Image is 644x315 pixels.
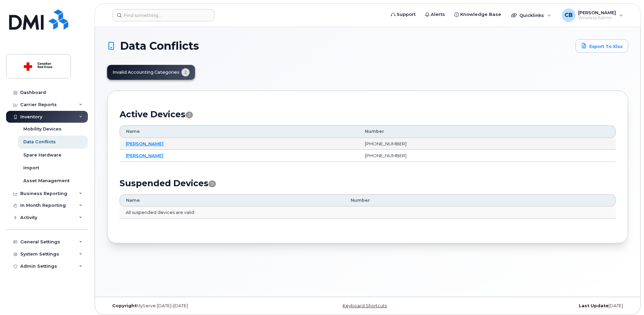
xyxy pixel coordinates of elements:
[359,125,616,138] th: Number
[185,112,193,118] span: 2
[575,39,628,53] a: Export to Xlsx
[454,303,628,309] div: [DATE]
[107,303,281,309] div: MyServe [DATE]–[DATE]
[120,194,345,207] th: Name
[579,303,609,308] strong: Last Update
[345,194,616,207] th: Number
[359,150,616,162] td: [PHONE_NUMBER]
[120,41,199,51] span: Data Conflicts
[208,180,216,187] span: 0
[120,178,616,188] h2: Suspended Devices
[359,138,616,150] td: [PHONE_NUMBER]
[126,141,164,146] a: [PERSON_NAME]
[126,153,164,158] a: [PERSON_NAME]
[120,109,616,119] h2: Active Devices
[120,207,616,219] td: All suspended devices are valid
[120,125,359,138] th: Name
[112,303,137,308] strong: Copyright
[343,303,387,308] a: Keyboard Shortcuts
